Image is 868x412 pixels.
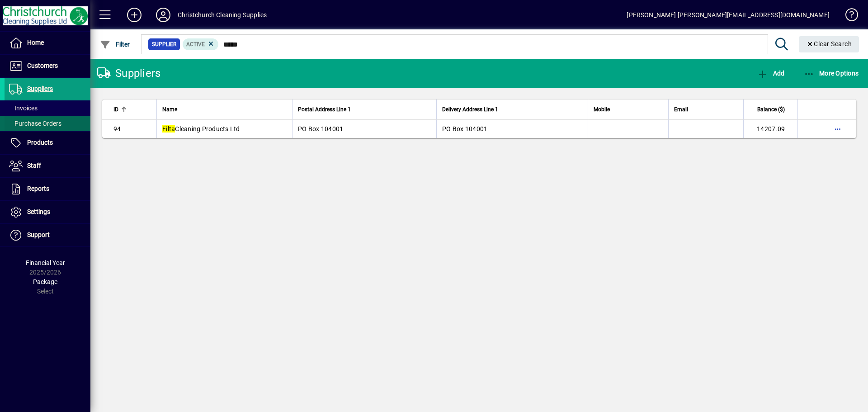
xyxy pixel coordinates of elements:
span: Balance ($) [757,104,785,114]
span: Support [27,231,50,238]
span: Clear Search [806,40,852,47]
span: Cleaning Products Ltd [162,125,240,133]
span: Home [27,39,44,46]
span: Add [757,70,784,77]
span: Delivery Address Line 1 [442,104,498,114]
button: Clear [799,36,859,52]
span: Customers [27,62,58,69]
a: Settings [5,201,90,223]
span: Active [186,41,205,47]
button: Profile [149,7,178,23]
a: Reports [5,178,90,200]
span: Staff [27,162,41,169]
div: ID [113,104,128,114]
a: Support [5,224,90,246]
span: Supplier [152,40,176,49]
span: Purchase Orders [9,120,61,127]
button: Add [755,65,787,81]
a: Home [5,32,90,54]
a: Purchase Orders [5,116,90,131]
div: Name [162,104,287,114]
span: Mobile [594,104,610,114]
button: Add [120,7,149,23]
a: Customers [5,55,90,77]
span: Package [33,278,57,285]
div: Suppliers [97,66,160,81]
div: Mobile [594,104,663,114]
span: Invoices [9,104,38,112]
span: Postal Address Line 1 [298,104,351,114]
button: More Options [802,65,861,81]
span: 94 [113,125,121,133]
span: Reports [27,185,49,192]
span: Name [162,104,177,114]
div: [PERSON_NAME] [PERSON_NAME][EMAIL_ADDRESS][DOMAIN_NAME] [627,8,830,22]
span: Suppliers [27,85,53,92]
span: PO Box 104001 [442,125,487,133]
mat-chip: Activation Status: Active [183,38,219,50]
a: Invoices [5,100,90,116]
div: Email [674,104,738,114]
span: ID [113,104,118,114]
td: 14207.09 [743,120,797,138]
div: Balance ($) [749,104,793,114]
button: More options [830,122,845,136]
span: PO Box 104001 [298,125,343,133]
div: Christchurch Cleaning Supplies [178,8,267,22]
a: Knowledge Base [839,2,857,31]
span: Email [674,104,688,114]
span: More Options [804,70,859,77]
a: Products [5,132,90,154]
button: Filter [98,36,132,52]
span: Products [27,139,53,146]
span: Financial Year [26,259,65,266]
a: Staff [5,155,90,177]
em: Filta [162,125,175,133]
span: Settings [27,208,50,215]
span: Filter [100,41,130,48]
